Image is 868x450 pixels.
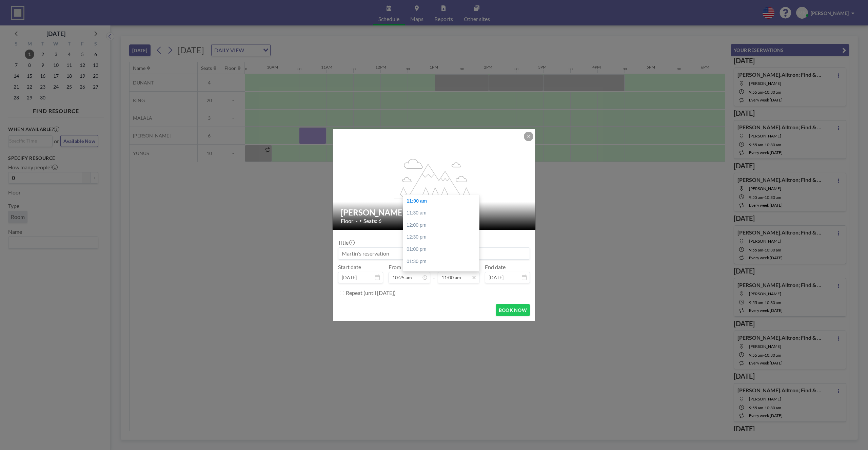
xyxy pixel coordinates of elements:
label: End date [485,264,506,270]
label: Start date [338,264,361,270]
label: From [389,264,401,270]
div: 01:00 pm [403,243,479,256]
label: Repeat (until [DATE]) [346,289,396,296]
span: Seats: 6 [363,218,381,224]
span: Floor: - [341,218,358,224]
div: 12:30 pm [403,231,479,243]
div: 12:00 pm [403,219,479,231]
div: 11:00 am [403,195,479,207]
div: 11:30 am [403,207,479,219]
input: Martin's reservation [338,248,530,259]
div: 01:30 pm [403,256,479,268]
button: BOOK NOW [496,304,530,316]
h2: [PERSON_NAME] [341,207,528,218]
div: 02:00 pm [403,267,479,280]
span: - [433,266,435,281]
span: • [359,218,362,223]
label: Title [338,239,354,246]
